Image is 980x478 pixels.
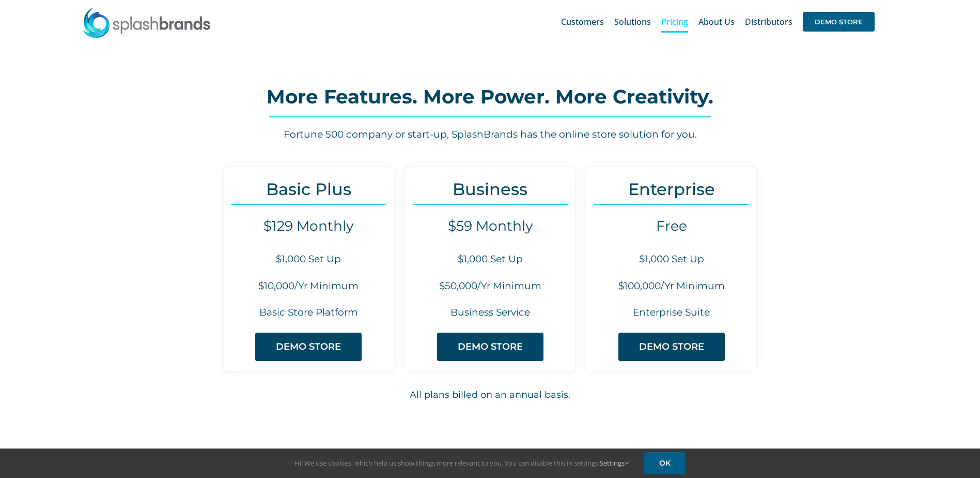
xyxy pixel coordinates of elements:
h3: Enterprise [586,180,756,199]
h3: Business [405,180,575,199]
h6: $1,000 Set Up [586,252,756,266]
span: Pricing [661,18,688,26]
span: Hi! We use cookies, which help us show things more relevant to you. You can disable this in setti... [294,458,629,468]
h4: $129 Monthly [224,218,394,234]
a: DEMO STORE [803,5,875,38]
h3: Basic Plus [224,180,394,199]
a: Distributors [745,5,792,38]
h6: $50,000/Yr Minimum [405,279,575,293]
a: Pricing [661,5,688,38]
span: DEMO STORE [639,341,704,352]
span: DEMO STORE [458,341,523,352]
img: SplashBrands.com Logo [82,7,211,38]
h6: Basic Store Platform [224,306,394,320]
a: Settings [600,458,629,468]
h6: All plans billed on an annual basis. [129,388,852,402]
h6: $1,000 Set Up [405,252,575,266]
h6: $1,000 Set Up [224,252,394,266]
span: About Us [698,18,735,26]
a: Customers [561,5,604,38]
nav: Main Menu [561,5,875,38]
a: DEMO STORE [255,333,362,361]
a: OK [644,452,686,474]
h4: $59 Monthly [405,218,575,234]
h6: Fortune 500 company or start-up, SplashBrands has the online store solution for you. [128,128,851,142]
h2: More Features. More Power. More Creativity. [128,86,851,107]
a: DEMO STORE [437,333,543,361]
h6: $10,000/Yr Minimum [224,279,394,293]
h6: Enterprise Suite [586,306,756,320]
a: DEMO STORE [618,333,725,361]
span: Customers [561,18,604,26]
h6: Business Service [405,306,575,320]
span: Solutions [614,18,651,26]
span: DEMO STORE [803,12,875,32]
h6: $100,000/Yr Minimum [586,279,756,293]
span: DEMO STORE [276,341,341,352]
h4: Free [586,218,756,234]
span: Distributors [745,18,792,26]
